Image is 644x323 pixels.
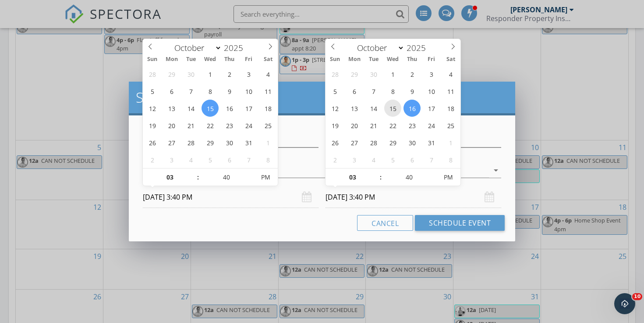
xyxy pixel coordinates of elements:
span: October 10, 2025 [240,83,257,100]
span: Wed [201,57,220,62]
span: November 5, 2025 [202,151,219,168]
span: October 30, 2025 [403,134,421,151]
span: Sat [258,57,278,62]
span: October 4, 2025 [259,65,276,83]
span: November 8, 2025 [259,151,276,168]
span: October 14, 2025 [182,100,199,117]
span: November 8, 2025 [442,151,459,168]
span: October 1, 2025 [202,65,219,83]
span: Wed [383,57,403,62]
span: October 11, 2025 [259,83,276,100]
span: October 3, 2025 [240,65,257,83]
span: Mon [162,57,181,62]
span: Click to toggle [253,169,277,186]
span: Tue [364,57,383,62]
span: November 4, 2025 [365,151,382,168]
span: Fri [239,57,258,62]
span: October 28, 2025 [182,134,199,151]
span: October 5, 2025 [144,83,161,100]
span: September 29, 2025 [346,65,363,83]
span: October 9, 2025 [221,83,238,100]
span: Mon [345,57,364,62]
span: Sat [441,57,460,62]
span: September 28, 2025 [144,65,161,83]
span: November 4, 2025 [182,151,199,168]
span: October 23, 2025 [403,117,421,134]
span: November 2, 2025 [144,151,161,168]
span: Click to toggle [436,169,460,186]
span: October 8, 2025 [202,83,219,100]
span: October 19, 2025 [144,117,161,134]
span: October 26, 2025 [144,134,161,151]
span: November 5, 2025 [384,151,401,168]
span: November 7, 2025 [240,151,257,168]
input: Select date [143,187,318,208]
span: October 17, 2025 [423,100,440,117]
span: September 28, 2025 [326,65,343,83]
span: November 1, 2025 [259,134,276,151]
input: Year [404,42,433,54]
span: October 11, 2025 [442,83,459,100]
span: October 10, 2025 [423,83,440,100]
span: September 29, 2025 [163,65,180,83]
span: October 3, 2025 [423,65,440,83]
iframe: Intercom live chat [614,293,635,314]
span: October 16, 2025 [403,100,421,117]
span: October 25, 2025 [442,117,459,134]
span: October 9, 2025 [403,83,421,100]
span: September 30, 2025 [365,65,382,83]
span: October 15, 2025 [202,100,219,117]
span: November 2, 2025 [326,151,343,168]
span: October 1, 2025 [384,65,401,83]
span: Sun [326,57,345,62]
span: 10 [632,293,642,300]
span: October 21, 2025 [365,117,382,134]
span: October 2, 2025 [403,65,421,83]
span: October 14, 2025 [365,100,382,117]
span: October 5, 2025 [326,83,343,100]
span: October 12, 2025 [144,100,161,117]
span: November 3, 2025 [346,151,363,168]
span: October 28, 2025 [365,134,382,151]
span: October 19, 2025 [326,117,343,134]
span: October 25, 2025 [259,117,276,134]
span: November 7, 2025 [423,151,440,168]
span: October 29, 2025 [202,134,219,151]
span: October 22, 2025 [202,117,219,134]
span: Thu [403,57,422,62]
span: October 23, 2025 [221,117,238,134]
span: November 3, 2025 [163,151,180,168]
span: October 2, 2025 [221,65,238,83]
span: November 6, 2025 [403,151,421,168]
span: October 13, 2025 [163,100,180,117]
span: October 6, 2025 [163,83,180,100]
span: Thu [220,57,239,62]
span: : [197,169,199,186]
span: October 24, 2025 [423,117,440,134]
span: October 13, 2025 [346,100,363,117]
span: October 15, 2025 [384,100,401,117]
i: arrow_drop_down [491,165,501,176]
button: Cancel [357,215,413,231]
span: October 12, 2025 [326,100,343,117]
span: October 30, 2025 [221,134,238,151]
span: October 20, 2025 [346,117,363,134]
span: October 4, 2025 [442,65,459,83]
span: November 1, 2025 [442,134,459,151]
span: Fri [422,57,441,62]
span: October 20, 2025 [163,117,180,134]
span: October 26, 2025 [326,134,343,151]
span: October 7, 2025 [182,83,199,100]
span: October 16, 2025 [221,100,238,117]
span: October 31, 2025 [423,134,440,151]
span: October 31, 2025 [240,134,257,151]
span: Tue [181,57,201,62]
span: October 27, 2025 [346,134,363,151]
span: October 17, 2025 [240,100,257,117]
span: : [379,169,382,186]
input: Year [222,42,251,54]
span: October 27, 2025 [163,134,180,151]
span: October 7, 2025 [365,83,382,100]
span: October 8, 2025 [384,83,401,100]
h2: Schedule Event [136,89,508,106]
